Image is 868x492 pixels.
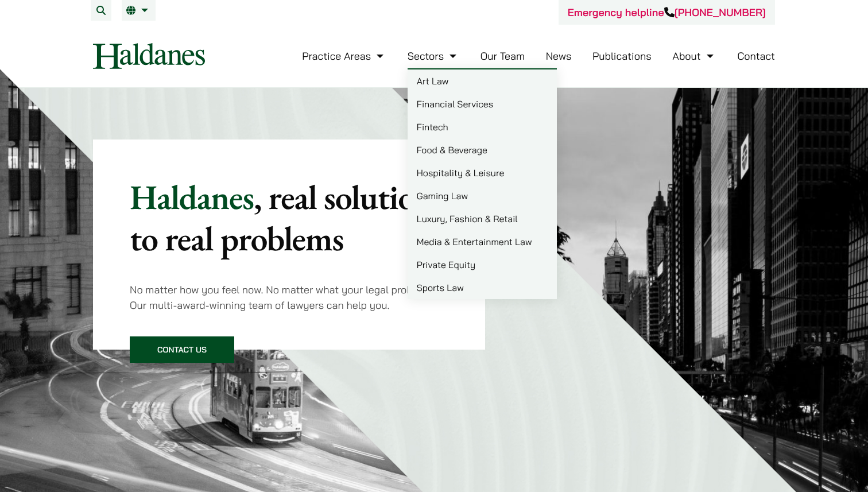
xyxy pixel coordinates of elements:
a: News [546,49,572,63]
a: Food & Beverage [408,138,557,161]
mark: , real solutions to real problems [130,175,444,261]
img: Logo of Haldanes [93,43,205,69]
a: Emergency helpline[PHONE_NUMBER] [568,6,766,19]
a: Sectors [408,49,459,63]
a: Practice Areas [302,49,386,63]
a: Gaming Law [408,184,557,207]
a: Hospitality & Leisure [408,161,557,184]
a: Financial Services [408,92,557,115]
p: Haldanes [130,176,448,259]
a: Luxury, Fashion & Retail [408,207,557,230]
a: Sports Law [408,276,557,299]
a: Our Team [480,49,525,63]
a: Media & Entertainment Law [408,230,557,253]
a: Fintech [408,115,557,138]
a: About [672,49,716,63]
a: Contact Us [130,336,234,363]
a: Publications [592,49,652,63]
a: EN [126,6,151,15]
a: Private Equity [408,253,557,276]
p: No matter how you feel now. No matter what your legal problem is. Our multi-award-winning team of... [130,282,448,313]
a: Art Law [408,69,557,92]
a: Contact [737,49,775,63]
